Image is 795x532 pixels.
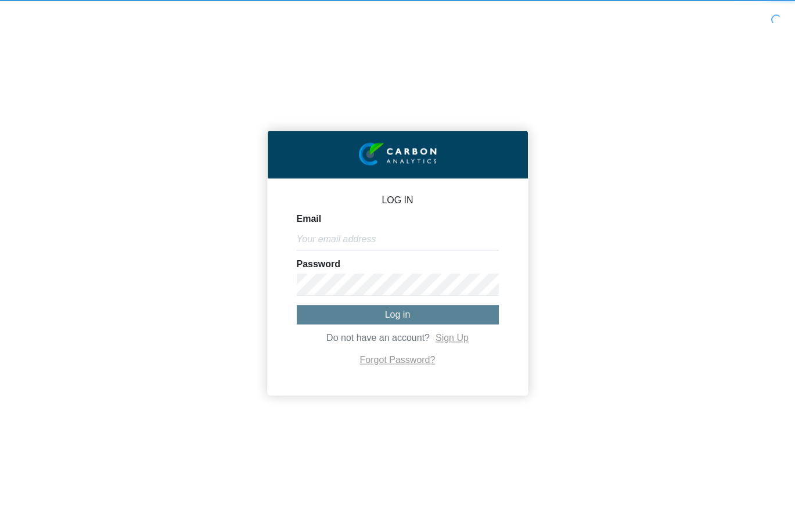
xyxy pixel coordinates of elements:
img: insight-logo-2.png [359,142,437,166]
span: Do not have an account? [326,333,430,343]
span: Log in [385,310,411,319]
p: LOG IN [297,196,499,205]
label: Password [297,260,341,269]
a: Forgot Password? [360,355,436,365]
a: Sign Up [436,333,469,343]
button: Log in [297,305,499,324]
label: Email [297,214,322,224]
input: Your email address [297,228,499,250]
